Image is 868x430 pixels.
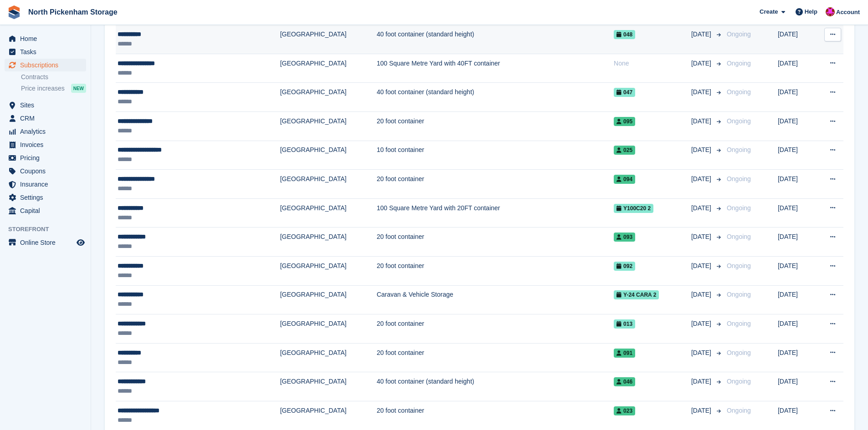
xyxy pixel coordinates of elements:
span: Ongoing [727,233,751,240]
td: [DATE] [778,83,816,112]
span: Capital [20,204,75,217]
span: 047 [614,88,635,97]
span: Ongoing [727,204,751,212]
span: Home [20,32,75,45]
span: Ongoing [727,175,751,182]
td: [GEOGRAPHIC_DATA] [280,401,377,430]
a: menu [5,112,86,125]
span: Pricing [20,152,75,164]
span: [DATE] [691,232,713,242]
span: Y100C20 2 [614,204,653,213]
td: 20 foot container [377,170,614,199]
span: 091 [614,349,635,358]
td: [GEOGRAPHIC_DATA] [280,83,377,112]
span: Online Store [20,236,75,249]
td: [GEOGRAPHIC_DATA] [280,111,377,141]
td: [DATE] [778,372,816,401]
span: 094 [614,175,635,184]
span: Settings [20,191,75,204]
span: [DATE] [691,87,713,97]
span: [DATE] [691,406,713,415]
td: [GEOGRAPHIC_DATA] [280,141,377,170]
span: Ongoing [727,320,751,327]
a: menu [5,165,86,177]
a: menu [5,152,86,164]
span: Ongoing [727,117,751,125]
td: 100 Square Metre Yard with 20FT container [377,198,614,228]
a: menu [5,125,86,138]
span: [DATE] [691,377,713,386]
a: menu [5,32,86,45]
td: [DATE] [778,198,816,228]
span: Tasks [20,46,75,58]
a: menu [5,236,86,249]
td: [DATE] [778,401,816,430]
td: Caravan & Vehicle Storage [377,285,614,314]
td: [DATE] [778,256,816,285]
span: [DATE] [691,261,713,271]
td: [GEOGRAPHIC_DATA] [280,372,377,401]
span: Price increases [21,84,65,93]
span: [DATE] [691,30,713,39]
span: Storefront [8,225,91,234]
td: [DATE] [778,170,816,199]
a: menu [5,59,86,71]
span: Ongoing [727,291,751,298]
td: [GEOGRAPHIC_DATA] [280,314,377,344]
span: Coupons [20,165,75,177]
a: menu [5,99,86,111]
a: Preview store [75,237,86,248]
td: 20 foot container [377,314,614,344]
td: [DATE] [778,228,816,257]
span: [DATE] [691,348,713,358]
span: Invoices [20,138,75,151]
td: [GEOGRAPHIC_DATA] [280,198,377,228]
td: [DATE] [778,54,816,83]
span: Sites [20,99,75,111]
span: [DATE] [691,203,713,213]
a: menu [5,191,86,204]
span: Ongoing [727,349,751,356]
span: Ongoing [727,88,751,96]
span: Ongoing [727,407,751,414]
span: [DATE] [691,174,713,184]
span: Ongoing [727,262,751,269]
td: [GEOGRAPHIC_DATA] [280,285,377,314]
span: Ongoing [727,146,751,153]
td: [GEOGRAPHIC_DATA] [280,54,377,83]
span: 093 [614,233,635,242]
span: Ongoing [727,378,751,385]
span: Help [805,7,817,16]
td: [GEOGRAPHIC_DATA] [280,170,377,199]
td: [DATE] [778,141,816,170]
a: menu [5,204,86,217]
a: Contracts [21,73,86,81]
td: 100 Square Metre Yard with 40FT container [377,54,614,83]
a: menu [5,138,86,151]
div: None [614,59,691,68]
a: menu [5,178,86,191]
span: 046 [614,377,635,386]
a: menu [5,46,86,58]
td: [GEOGRAPHIC_DATA] [280,256,377,285]
span: Create [760,7,778,16]
span: Ongoing [727,30,751,38]
td: [DATE] [778,314,816,344]
span: [DATE] [691,290,713,299]
td: [GEOGRAPHIC_DATA] [280,25,377,54]
td: [DATE] [778,285,816,314]
td: [GEOGRAPHIC_DATA] [280,343,377,372]
td: [GEOGRAPHIC_DATA] [280,228,377,257]
span: 013 [614,319,635,329]
span: [DATE] [691,59,713,68]
span: Account [836,8,860,17]
span: 023 [614,406,635,415]
span: Subscriptions [20,59,75,71]
span: Y-24 Cara 2 [614,290,659,299]
div: NEW [71,84,86,93]
span: 025 [614,146,635,155]
td: [DATE] [778,25,816,54]
td: 40 foot container (standard height) [377,83,614,112]
td: 10 foot container [377,141,614,170]
span: Analytics [20,125,75,138]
